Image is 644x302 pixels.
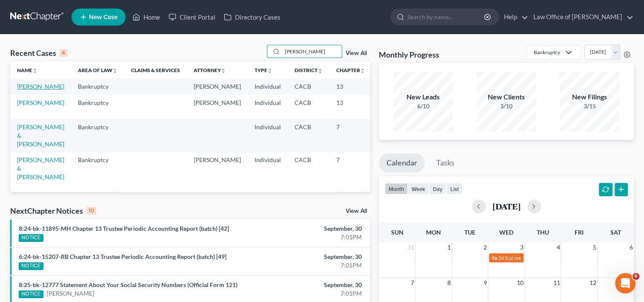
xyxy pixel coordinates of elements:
button: week [408,183,429,195]
td: Bankruptcy [71,95,124,119]
div: 4 [60,49,67,57]
span: 12 [589,278,597,288]
td: [PERSON_NAME] [187,95,248,119]
i: unfold_more [32,68,37,73]
span: 2 [483,242,488,253]
td: 13 [329,78,372,94]
span: 341(a) meeting for [PERSON_NAME] [498,255,580,261]
td: Bankruptcy [71,152,124,185]
div: September, 30 [253,253,362,261]
input: Search by name... [282,45,342,58]
span: 5 [592,242,597,253]
div: Bankruptcy [534,49,560,56]
td: Bankruptcy [71,78,124,94]
span: 4 [555,242,561,253]
a: 8:25-bk-12777 Statement About Your Social Security Numbers (Official Form 121) [19,281,238,288]
td: Individual [248,119,288,152]
div: 6/10 [393,102,453,110]
i: unfold_more [112,68,117,73]
a: Tasks [429,154,462,172]
div: September, 30 [253,224,362,233]
a: Typeunfold_more [255,67,272,73]
a: 6:24-bk-15207-RB Chapter 13 Trustee Periodic Accounting Report (batch) [49] [19,253,226,260]
span: New Case [89,14,117,20]
a: [PERSON_NAME] [17,99,64,106]
div: New Clients [477,92,536,102]
i: unfold_more [221,68,226,73]
td: 7 [329,119,372,152]
div: NextChapter Notices [10,206,96,216]
i: unfold_more [267,68,272,73]
a: [PERSON_NAME] [17,83,64,90]
a: Client Portal [164,9,220,25]
td: 7 [329,152,372,185]
div: New Leads [393,92,453,102]
a: Attorneyunfold_more [194,67,226,73]
span: Tue [464,229,475,236]
div: 3/10 [477,102,536,110]
a: [PERSON_NAME] [47,289,94,298]
td: CACB [288,119,329,152]
div: NOTICE [19,262,43,270]
span: Fri [575,229,584,236]
td: CACB [288,95,329,119]
span: Mon [426,229,441,236]
span: 11 [552,278,561,288]
span: Wed [499,229,513,236]
div: September, 30 [253,281,362,289]
div: 7:01PM [253,233,362,241]
a: Calendar [379,154,425,172]
a: Directory Cases [220,9,285,25]
td: [PERSON_NAME] [187,152,248,185]
a: Help [500,9,528,25]
span: Sun [391,229,404,236]
div: NOTICE [19,290,43,298]
div: 7:01PM [253,289,362,298]
a: Home [128,9,164,25]
i: unfold_more [360,68,365,73]
td: Bankruptcy [71,119,124,152]
a: 8:24-bk-11895-MH Chapter 13 Trustee Periodic Accounting Report (batch) [42] [19,225,229,232]
h3: Monthly Progress [379,49,439,60]
a: [PERSON_NAME] & [PERSON_NAME] [17,156,64,180]
span: 8 [447,278,452,288]
input: Search by name... [407,9,485,25]
div: 10 [86,207,96,215]
span: 6 [629,242,634,253]
div: NOTICE [19,234,43,242]
span: 9 [483,278,488,288]
a: Area of Lawunfold_more [78,67,117,73]
span: Sat [610,229,621,236]
span: Thu [537,229,549,236]
a: Districtunfold_more [295,67,323,73]
a: View All [346,208,367,214]
iframe: Intercom live chat [615,273,635,293]
button: day [429,183,447,195]
a: Nameunfold_more [17,67,37,73]
div: 7:01PM [253,261,362,270]
div: New Filings [560,92,619,102]
span: 7 [410,278,415,288]
span: 10 [516,278,524,288]
span: 31 [406,242,415,253]
a: Chapterunfold_more [336,67,365,73]
td: Individual [248,78,288,94]
td: [PERSON_NAME] [187,78,248,94]
td: Individual [248,95,288,119]
a: Law Office of [PERSON_NAME] [529,9,633,25]
span: 3 [519,242,524,253]
td: CACB [288,152,329,185]
td: Individual [248,152,288,185]
div: Recent Cases [10,48,67,58]
th: Claims & Services [124,61,187,78]
span: 6 [633,273,639,280]
span: 1 [447,242,452,253]
button: month [385,183,408,195]
button: list [447,183,463,195]
td: CACB [288,78,329,94]
i: unfold_more [318,68,323,73]
a: [PERSON_NAME] & [PERSON_NAME] [17,123,64,148]
a: View All [346,50,367,56]
td: 13 [329,95,372,119]
h2: [DATE] [492,202,521,211]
